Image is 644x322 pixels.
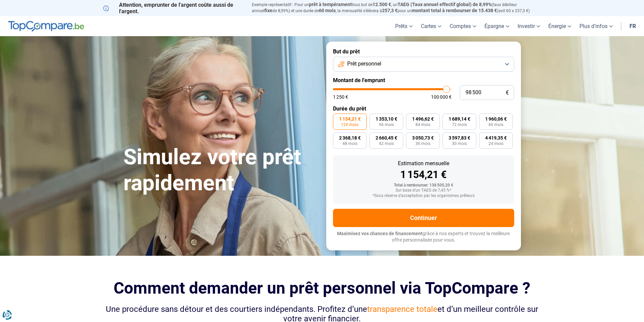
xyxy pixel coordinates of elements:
a: Prêts [391,16,417,36]
span: prêt à tempérament [309,2,352,7]
span: 1 154,21 € [339,117,361,121]
span: 84 mois [415,123,430,127]
div: Total à rembourser: 138 505,20 € [338,183,509,188]
span: 3 597,83 € [449,135,470,140]
div: Estimation mensuelle [338,161,509,166]
div: *Sous réserve d'acceptation par les organismes prêteurs [338,194,509,198]
label: Durée du prêt [333,105,514,112]
span: 24 mois [488,142,503,146]
span: 3 050,73 € [412,135,434,140]
span: Prêt personnel [347,60,381,68]
span: 36 mois [415,142,430,146]
span: montant total à rembourser de 15.438 € [412,8,497,13]
a: Cartes [417,16,446,36]
span: transparence totale [367,304,437,314]
label: Montant de l'emprunt [333,77,514,83]
h1: Simulez votre prêt rapidement [123,144,318,196]
span: 1 496,62 € [412,117,434,121]
button: Prêt personnel [333,57,514,72]
label: But du prêt [333,48,514,55]
span: 4 419,35 € [485,135,507,140]
span: 30 mois [452,142,467,146]
a: Investir [514,16,544,36]
p: Attention, emprunter de l'argent coûte aussi de l'argent. [103,2,244,15]
span: TAEG (Taux annuel effectif global) de 8,99% [398,2,492,7]
div: Sur base d'un TAEG de 7,45 %* [338,188,509,193]
p: Exemple représentatif : Pour un tous but de , un (taux débiteur annuel de 8,99%) et une durée de ... [252,2,541,14]
img: TopCompare [8,21,84,32]
span: 42 mois [379,142,394,146]
a: Plus d'infos [575,16,617,36]
span: € [506,90,509,96]
span: 1 960,06 € [485,117,507,121]
div: 1 154,21 € [338,170,509,180]
span: 48 mois [342,142,357,146]
span: 100 000 € [431,95,452,99]
a: fr [625,16,640,36]
a: Énergie [544,16,575,36]
span: 257,3 € [382,8,398,13]
span: 60 mois [488,123,503,127]
span: 72 mois [452,123,467,127]
button: Continuer [333,209,514,227]
span: 96 mois [379,123,394,127]
span: Maximisez vos chances de financement [337,231,423,236]
span: 1 250 € [333,95,348,99]
a: Épargne [480,16,514,36]
span: 2 660,45 € [376,135,397,140]
span: 1 689,14 € [449,117,470,121]
span: 1 353,10 € [376,117,397,121]
span: 120 mois [341,123,358,127]
span: 12.500 € [373,2,391,7]
a: Comptes [446,16,480,36]
p: grâce à nos experts et trouvez la meilleure offre personnalisée pour vous. [333,230,514,244]
span: 60 mois [319,8,336,13]
span: 2 368,18 € [339,135,361,140]
span: fixe [264,8,272,13]
h2: Comment demander un prêt personnel via TopCompare ? [103,279,541,297]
